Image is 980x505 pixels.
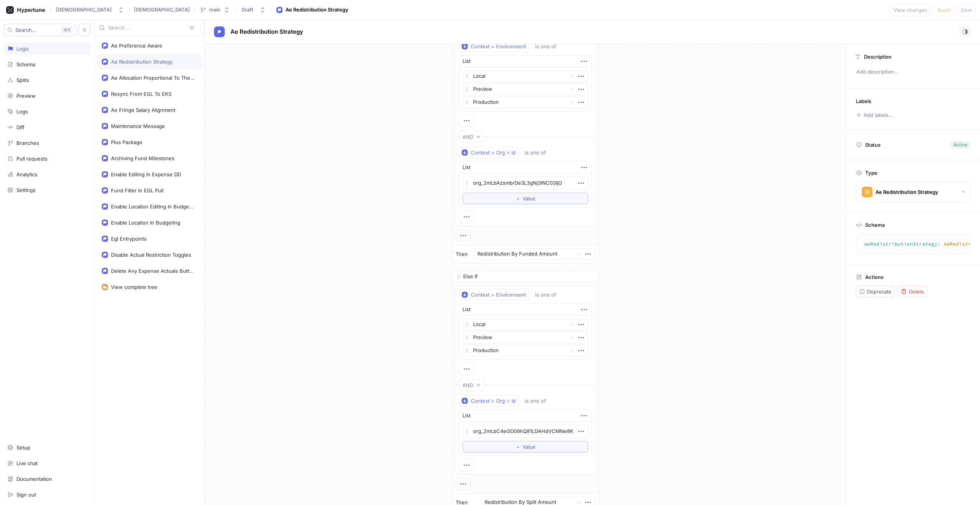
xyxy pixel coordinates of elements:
[960,8,972,12] span: Save
[521,147,557,158] button: is one of
[462,441,588,453] button: ＋Value
[516,444,521,449] span: ＋
[242,7,253,13] div: Draft
[111,123,165,129] div: Maintenance Message
[459,41,529,52] button: Context > Environment
[462,134,473,140] div: AND
[462,57,470,65] div: List
[4,24,76,36] button: Search...K
[197,3,233,16] button: main
[56,7,112,13] div: [DEMOGRAPHIC_DATA]
[53,3,127,16] button: [DEMOGRAPHIC_DATA]
[865,274,884,280] p: Actions
[111,252,191,258] div: Disable Actual Restriction Toggles
[865,222,885,228] p: Schema
[954,141,967,148] div: Active
[516,196,521,201] span: ＋
[61,26,73,34] div: K
[523,196,536,201] span: Value
[111,139,142,145] div: Plus Package
[16,93,36,99] div: Preview
[462,412,470,420] div: List
[111,59,173,65] div: Ae Redistribution Strategy
[16,46,29,52] div: Logic
[16,460,38,466] div: Live chat
[532,289,567,300] button: is one of
[16,476,52,482] div: Documentation
[111,91,171,97] div: Resync From EGL To EKS
[523,444,536,449] span: Value
[111,155,175,161] div: Archiving Fund Milestones
[893,8,927,12] span: View changes
[111,203,194,210] div: Enable Location Editing In Budgeting
[16,61,35,67] div: Schema
[111,268,194,274] div: Delete Any Expense Actuals Button
[462,177,588,190] textarea: org_2mLbAzsmbrDe3L3gNj3INC03ljO
[867,289,892,294] span: Deprecate
[463,273,478,280] p: Else If
[853,66,973,79] p: Add description...
[937,8,951,12] span: Reset
[16,77,29,83] div: Splits
[16,124,24,130] div: Diff
[856,286,895,297] button: Deprecate
[459,395,519,407] button: Context > Org > Id
[462,164,470,171] div: List
[111,75,194,81] div: Ae Allocation Proportional To The Burn Rate
[16,187,36,193] div: Settings
[909,289,924,294] span: Delete
[890,4,931,16] button: View changes
[865,139,880,150] p: Status
[16,108,28,115] div: Logs
[471,398,516,404] div: Context > Org > Id
[521,395,557,407] button: is one of
[111,187,163,193] div: Fund Filter In EGL Pull
[111,107,175,113] div: Ae Fringe Salary Alignment
[459,147,519,158] button: Context > Org > Id
[16,492,36,498] div: Sign out
[875,189,938,195] div: Ae Redistribution Strategy
[934,4,954,16] button: Reset
[459,289,529,300] button: Context > Environment
[957,4,975,16] button: Save
[865,170,877,176] p: Type
[462,306,470,313] div: List
[16,140,39,146] div: Branches
[15,28,36,32] span: Search...
[286,6,348,14] div: Ae Redistribution Strategy
[462,425,588,438] textarea: org_2mLbC4eGD09hQ81LDAHdVCMNe8K
[459,131,484,143] button: AND
[532,41,567,52] button: is one of
[898,286,927,297] button: Delete
[462,382,473,389] div: AND
[471,43,526,50] div: Context > Environment
[111,236,147,242] div: Egl Entrypoints
[16,171,38,177] div: Analytics
[238,3,269,16] button: Draft
[462,193,588,204] button: ＋Value
[535,43,556,50] div: is one of
[471,292,526,298] div: Context > Environment
[111,171,181,177] div: Enable Editing In Expense DD
[525,398,546,404] div: is one of
[853,110,895,120] button: Add labels...
[456,251,468,258] p: Then
[230,29,303,35] span: Ae Redistribution Strategy
[525,149,546,156] div: is one of
[856,98,871,104] p: Labels
[111,284,157,290] div: View complete tree
[16,444,30,451] div: Setup
[209,7,220,13] div: main
[864,54,892,60] p: Description
[535,292,556,298] div: is one of
[108,24,186,32] input: Search...
[856,182,971,202] button: Ae Redistribution Strategy
[16,156,47,162] div: Pull requests
[134,7,190,12] span: [DEMOGRAPHIC_DATA]
[459,379,484,391] button: AND
[4,472,91,485] a: Documentation
[111,220,180,226] div: Enable Location In Budgeting
[471,149,516,156] div: Context > Org > Id
[111,43,162,49] div: Ae Preference Aware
